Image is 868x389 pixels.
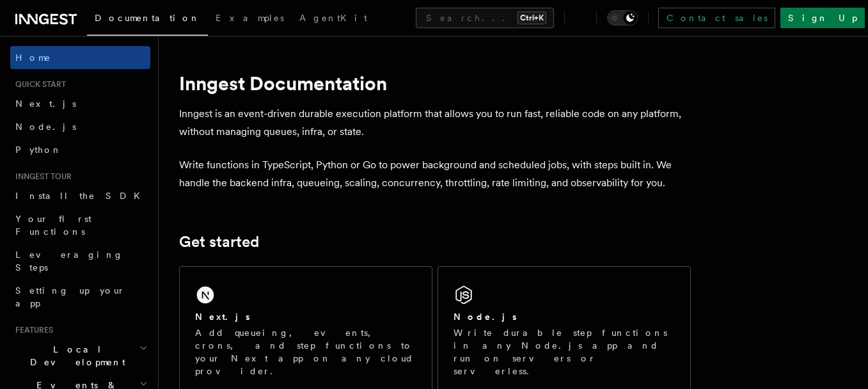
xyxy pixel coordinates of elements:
a: Documentation [87,4,208,36]
span: Next.js [15,99,76,109]
span: Node.js [15,122,76,132]
span: Local Development [10,343,139,369]
span: Install the SDK [15,191,148,201]
button: Local Development [10,338,150,374]
a: Next.js [10,92,150,115]
span: Home [15,51,51,64]
h2: Next.js [195,310,250,323]
a: Python [10,138,150,161]
h2: Node.js [454,310,517,323]
a: Contact sales [658,8,775,28]
span: Setting up your app [15,285,125,308]
button: Toggle dark mode [607,10,638,26]
p: Add queueing, events, crons, and step functions to your Next app on any cloud provider. [195,326,416,377]
a: Leveraging Steps [10,243,150,279]
kbd: Ctrl+K [517,12,546,24]
a: Get started [179,233,259,251]
a: Sign Up [780,8,865,28]
p: Inngest is an event-driven durable execution platform that allows you to run fast, reliable code ... [179,105,691,141]
h1: Inngest Documentation [179,72,691,95]
span: Python [15,145,62,155]
span: AgentKit [299,13,367,23]
a: Setting up your app [10,279,150,315]
span: Inngest tour [10,171,72,182]
a: Examples [208,4,292,35]
a: Home [10,46,150,69]
span: Documentation [95,13,200,23]
span: Quick start [10,79,66,90]
p: Write durable step functions in any Node.js app and run on servers or serverless. [454,326,675,377]
a: AgentKit [292,4,375,35]
span: Your first Functions [15,214,91,237]
a: Node.js [10,115,150,138]
p: Write functions in TypeScript, Python or Go to power background and scheduled jobs, with steps bu... [179,156,691,192]
span: Examples [216,13,284,23]
a: Your first Functions [10,207,150,243]
a: Install the SDK [10,184,150,207]
button: Search...Ctrl+K [416,8,554,28]
span: Features [10,325,53,335]
span: Leveraging Steps [15,250,123,273]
